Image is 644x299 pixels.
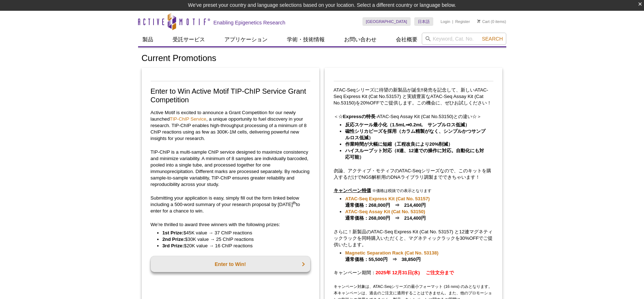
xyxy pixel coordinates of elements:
a: Register [455,19,470,24]
input: Keyword, Cat. No. [422,33,506,45]
strong: 反応スケール最小化（1.5mL⇒0.2mL サンプルロス低減） [345,122,470,127]
a: 受託サービス [168,33,209,46]
strong: ハイスループット対応（8連、12連での操作に対応。自動化にも対応可能） [345,148,484,160]
li: $20K value → 16 ChIP reactions [163,243,303,249]
a: ATAC-Seq Assay Kit (Cat No. 53150) [345,209,425,215]
img: TIP-ChIP Service Grant Competition [151,81,310,81]
a: Login [440,19,450,24]
span: Search [482,36,503,42]
p: ＜☆ -ATAC-Seq Assay Kit (Cat No.53150)との違い☆＞ [334,113,493,120]
p: キャンペーン期間： [334,270,493,276]
u: キャンペーン特価 [334,188,371,193]
a: 製品 [138,33,157,46]
a: [GEOGRAPHIC_DATA] [362,17,411,26]
img: Save on ATAC-Seq Kits [334,81,493,81]
p: Active Motif is excited to announce a Grant Competition for our newly launched , a unique opportu... [151,109,310,142]
li: $45K value → 37 ChIP reactions [163,230,303,236]
strong: 2nd Prize: [163,237,185,242]
strong: 2025年 12月31日(水) ご注文分まで [376,270,454,275]
p: 勿論、アクティブ・モティフのATAC-Seqシリーズなので、このキットを購入するだけでNGS解析用のDNAライブラリ調製までできちゃいます！ [334,168,493,181]
li: | [452,17,453,26]
h2: Enter to Win Active Motif TIP-ChIP Service Grant Competition [151,87,310,104]
p: ATAC-Seqシリーズに待望の新製品が誕生‼発売を記念して、新しいATAC-Seq Express Kit (Cat No.53157) と実績豊富なATAC-Seq Assay Kit (C... [334,87,493,106]
strong: Expressの特長 [343,114,375,119]
button: Search [480,36,505,42]
span: ※価格は税抜での表示となります [372,188,431,193]
a: アプリケーション [220,33,272,46]
a: Magnetic Separation Rack (Cat No. 53138) [345,250,438,256]
h1: Current Promotions [142,53,503,64]
img: Your Cart [477,19,480,23]
a: 会社概要 [392,33,422,46]
p: Submitting your application is easy, simply fill out the form linked below including a 500-word s... [151,195,310,214]
sup: th [293,200,296,205]
a: 日本語 [414,17,433,26]
a: 学術・技術情報 [283,33,329,46]
a: Enter to Win! [151,256,310,272]
p: We’re thrilled to award three winners with the following prizes: [151,221,310,228]
strong: 作業時間が大幅に短縮（工程改良により20%削減） [345,141,453,147]
strong: 通常価格：268,000円 ⇒ 214,400円 [345,196,430,208]
h2: Enabling Epigenetics Research [214,19,286,26]
p: さらに！新製品のATAC-Seq Express Kit (Cat No. 53157) と12連マグネティックラックを同時購入いただくと、マグネティックラックを30%OFFでご提供いたします。 [334,229,493,248]
a: TIP-ChIP Service [170,116,206,122]
strong: 通常価格：55,500円 ⇒ 38,850円 [345,250,438,262]
li: (0 items) [477,17,506,26]
strong: 通常価格：268,000円 ⇒ 214,400円 [345,209,426,221]
a: お問い合わせ [340,33,381,46]
strong: 磁性シリカビーズを採用（カラム精製がなく、シンプルかつサンプルロス低減） [345,129,485,140]
strong: 1st Prize: [163,230,184,235]
a: Cart [477,19,490,24]
li: $30K value → 25 ChIP reactions [163,236,303,243]
a: ATAC-Seq Express Kit (Cat No. 53157) [345,196,430,202]
strong: 3rd Prize: [163,243,184,248]
p: TIP-ChIP is a multi-sample ChIP service designed to maximize consistency and minimize variability... [151,149,310,188]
